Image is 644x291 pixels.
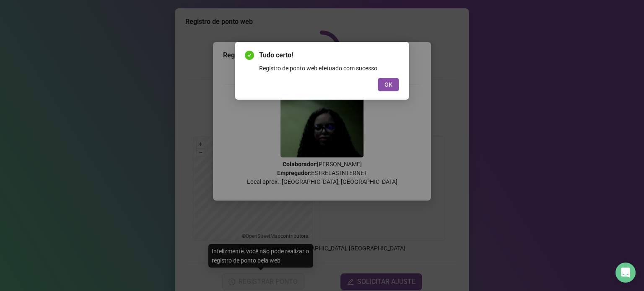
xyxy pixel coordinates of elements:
span: Tudo certo! [259,50,399,60]
span: OK [384,80,392,89]
div: Registro de ponto web efetuado com sucesso. [259,64,399,73]
button: OK [378,78,399,91]
span: check-circle [245,51,254,60]
div: Open Intercom Messenger [615,263,636,283]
